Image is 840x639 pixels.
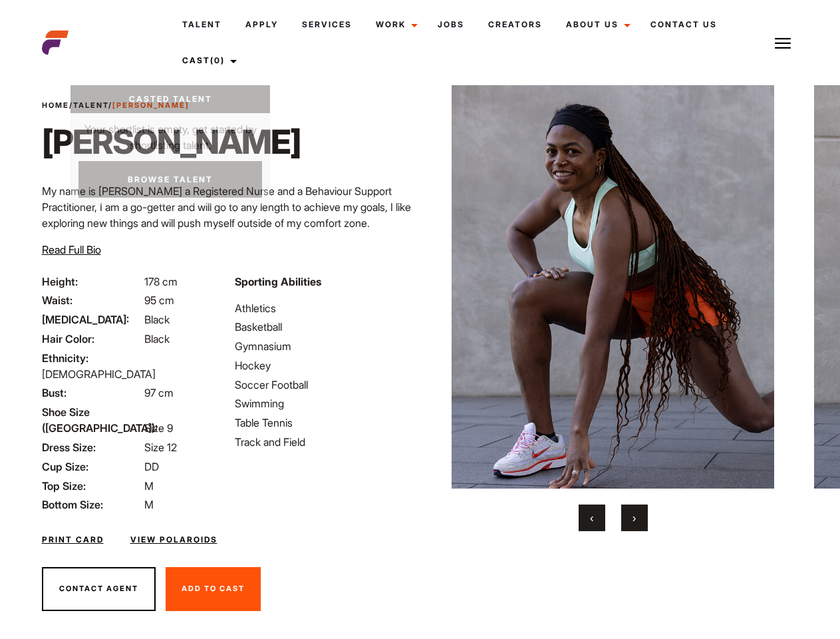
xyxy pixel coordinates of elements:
[235,319,412,335] li: Basketball
[42,100,190,111] span: / /
[144,460,159,473] span: DD
[42,242,101,258] button: Read Full Bio
[42,459,142,475] span: Cup Size:
[170,7,233,43] a: Talent
[290,7,364,43] a: Services
[42,243,101,256] span: Read Full Bio
[42,367,156,381] span: [DEMOGRAPHIC_DATA]
[42,122,301,162] h1: [PERSON_NAME]
[235,434,412,450] li: Track and Field
[144,275,178,288] span: 178 cm
[632,511,636,525] span: Next
[182,584,245,593] span: Add To Cast
[233,7,290,43] a: Apply
[70,113,270,153] p: Your shortlist is empty, get started by shortlisting talent.
[144,386,174,399] span: 97 cm
[476,7,554,43] a: Creators
[144,479,154,493] span: M
[78,161,262,198] a: Browse Talent
[775,35,791,51] img: Burger icon
[42,101,69,110] a: Home
[42,497,142,513] span: Bottom Size:
[42,29,69,56] img: cropped-aefm-brand-fav-22-square.png
[144,294,174,307] span: 95 cm
[42,385,142,401] span: Bust:
[70,85,270,113] a: Casted Talent
[426,7,476,43] a: Jobs
[42,404,142,436] span: Shoe Size ([GEOGRAPHIC_DATA]):
[144,441,177,454] span: Size 12
[144,313,170,326] span: Black
[144,421,173,435] span: Size 9
[235,415,412,431] li: Table Tennis
[42,567,156,611] button: Contact Agent
[166,567,261,611] button: Add To Cast
[42,331,142,347] span: Hair Color:
[42,350,142,366] span: Ethnicity:
[130,534,217,546] a: View Polaroids
[235,300,412,316] li: Athletics
[42,292,142,308] span: Waist:
[42,312,142,327] span: [MEDICAL_DATA]:
[235,275,321,288] strong: Sporting Abilities
[590,511,593,525] span: Previous
[42,184,411,230] span: My name is [PERSON_NAME] a Registered Nurse and a Behaviour Support Practitioner, I am a go-gette...
[170,43,245,79] a: Cast(0)
[210,55,225,65] span: (0)
[42,534,104,546] a: Print Card
[364,7,426,43] a: Work
[235,395,412,411] li: Swimming
[235,338,412,354] li: Gymnasium
[638,7,729,43] a: Contact Us
[42,274,142,290] span: Height:
[42,478,142,494] span: Top Size:
[42,439,142,455] span: Dress Size:
[235,377,412,393] li: Soccer Football
[144,498,154,511] span: M
[144,332,170,345] span: Black
[235,357,412,373] li: Hockey
[554,7,638,43] a: About Us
